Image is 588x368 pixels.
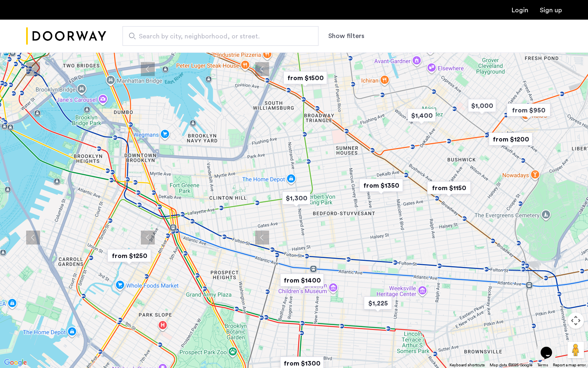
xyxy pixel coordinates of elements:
a: Cazamio Logo [26,21,106,52]
button: Keyboard shortcuts [450,362,485,368]
iframe: chat widget [537,335,563,360]
span: Map data ©2025 Google [490,363,532,367]
button: Previous apartment [255,231,269,245]
a: Report a map error [553,362,586,368]
div: from $1350 [356,176,406,195]
button: Previous apartment [141,231,155,245]
a: Terms (opens in new tab) [537,362,548,368]
div: $1,000 [465,96,499,115]
button: Previous apartment [141,62,155,76]
button: Previous apartment [26,231,40,245]
div: $1,400 [404,106,439,125]
div: from $1200 [486,130,536,148]
button: Map camera controls [568,312,584,329]
img: logo [26,21,106,52]
input: Apartment Search [122,26,318,46]
div: from $1150 [424,179,474,197]
a: Login [512,7,528,13]
div: $1,225 [361,294,395,312]
span: Search by city, neighborhood, or street. [139,31,296,41]
button: Previous apartment [255,62,269,76]
button: Previous apartment [26,62,40,76]
a: Registration [540,7,562,13]
button: Drag Pegman onto the map to open Street View [568,342,584,358]
div: from $950 [503,101,554,119]
button: Show or hide filters [328,31,364,41]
